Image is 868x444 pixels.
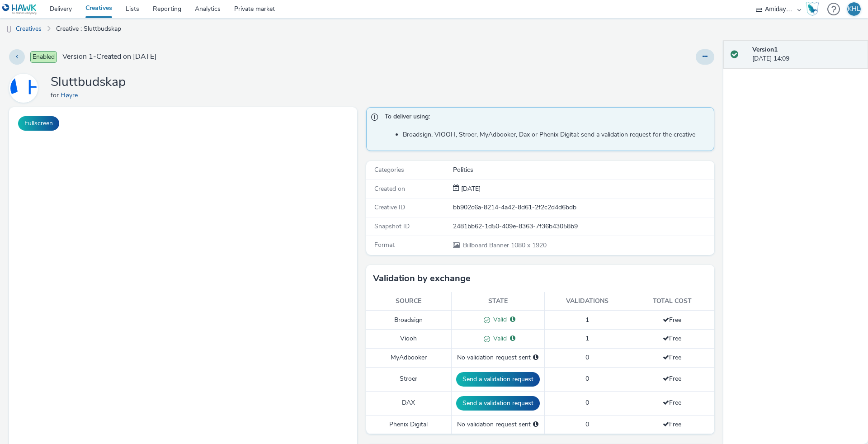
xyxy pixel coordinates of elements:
span: Free [663,420,681,429]
div: 2481bb62-1d50-409e-8363-7f36b43058b9 [453,222,713,231]
td: Stroer [366,367,451,391]
a: Høyre [61,91,81,99]
span: 0 [585,398,589,407]
span: Creative ID [374,203,405,212]
a: Hawk Academy [806,2,823,16]
td: MyAdbooker [366,349,451,367]
td: Broadsign [366,311,451,330]
th: Total cost [630,292,714,311]
span: Enabled [30,51,57,63]
span: 1 [585,316,589,324]
th: Validations [544,292,630,311]
button: Send a validation request [456,372,540,387]
span: Version 1 - Created on [DATE] [62,52,156,62]
span: Free [663,398,681,407]
div: Politics [453,165,713,175]
a: Creative : Sluttbudskap [52,18,126,40]
span: 1080 x 1920 [462,241,547,250]
div: Please select a deal below and click on Send to send a validation request to MyAdbooker. [533,353,538,362]
span: Free [663,316,681,324]
td: Viooh [366,330,451,349]
span: Free [663,334,681,343]
div: [DATE] 14:09 [752,45,861,64]
span: [DATE] [459,184,481,193]
td: DAX [366,391,451,415]
strong: Version 1 [752,45,778,54]
div: Creation 29 August 2025, 14:09 [459,184,481,194]
h1: Sluttbudskap [51,74,126,91]
span: To deliver using: [385,112,705,124]
span: 0 [585,374,589,383]
div: Please select a deal below and click on Send to send a validation request to Phenix Digital. [533,420,538,429]
span: Format [374,241,395,249]
button: Fullscreen [18,116,59,131]
span: Snapshot ID [374,222,410,231]
a: Høyre [9,84,42,92]
span: Created on [374,184,405,193]
h3: Validation by exchange [373,272,471,285]
div: bb902c6a-8214-4a42-8d61-2f2c2d4d6bdb [453,203,713,212]
th: State [451,292,544,311]
span: Free [663,353,681,362]
span: Valid [490,315,507,324]
img: Hawk Academy [806,2,819,16]
span: 0 [585,420,589,429]
img: Høyre [10,75,37,101]
li: Broadsign, VIOOH, Stroer, MyAdbooker, Dax or Phenix Digital: send a validation request for the cr... [403,130,709,139]
div: No validation request sent [456,420,540,429]
span: Categories [374,165,404,174]
th: Source [366,292,451,311]
div: KHL [848,2,860,16]
span: Valid [490,334,507,343]
div: No validation request sent [456,353,540,362]
span: 0 [585,353,589,362]
img: undefined Logo [2,4,37,15]
button: Send a validation request [456,396,540,411]
img: dooh [5,25,14,34]
span: Free [663,374,681,383]
span: 1 [585,334,589,343]
td: Phenix Digital [366,415,451,434]
span: for [51,91,61,99]
span: Billboard Banner [463,241,511,250]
